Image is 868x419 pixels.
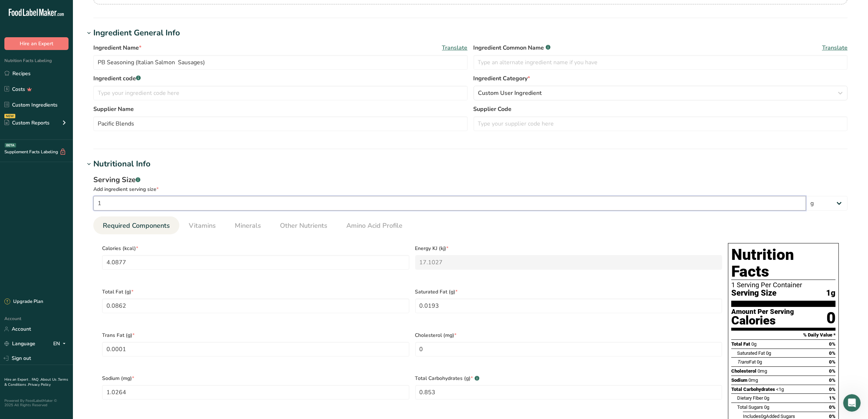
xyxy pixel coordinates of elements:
div: Calories [731,315,794,326]
button: Home [114,3,128,17]
span: 0g [764,395,769,401]
span: 0g [751,341,756,347]
span: <1g [776,387,784,392]
div: Custom Reports [4,119,50,127]
span: Total Fat [731,341,750,347]
span: 1% [829,395,836,401]
span: Amazing [86,228,96,238]
span: Fat [737,359,756,365]
div: Rachelle says… [6,135,140,207]
div: Amount Per Serving [731,308,794,315]
span: Required Components [103,221,170,231]
span: Dietary Fiber [737,395,763,401]
div: BETA [5,143,16,147]
span: 0g [757,359,762,365]
div: LIA says… [6,207,140,278]
i: Trans [737,359,749,365]
div: Hi [PERSON_NAME]. [83,77,134,84]
span: 0mg [758,368,767,374]
span: 0% [829,350,836,356]
span: Ingredient Common Name [474,43,550,52]
div: Sorry, [DATE] we were very busy. The name of the recipe is PB Seasoning (Maple Salmon Sausages). ... [26,89,140,119]
input: Type an alternate ingredient name if you have [474,55,848,70]
p: The team can also help [35,9,91,16]
div: Hello [PERSON_NAME]! I hope my message finds you well! Sure you can use the linear FDA format. Pl... [12,139,114,196]
a: Hire an Expert . [4,377,30,382]
span: 0% [829,368,836,374]
span: Ingredient Name [93,43,141,52]
span: Saturated Fat (g) [415,288,723,296]
div: NEW [4,114,15,118]
span: Minerals [235,221,261,231]
span: Sodium [731,377,747,383]
span: 0g [761,414,766,419]
a: Privacy Policy [28,382,51,387]
div: Sorry, [DATE] we were very busy. The name of the recipe is PB Seasoning (Maple Salmon Sausages). ... [32,93,134,115]
input: Type your serving size here [93,196,806,211]
span: 0% [829,377,836,383]
span: Great [69,228,79,238]
div: Powered By FoodLabelMaker © 2025 All Rights Reserved [4,399,69,407]
span: 1g [826,289,836,298]
div: [DATE] [6,125,140,135]
span: Total Carbohydrates [731,387,775,392]
a: FAQ . [32,377,40,382]
span: 0% [829,414,836,419]
div: Ana says… [6,89,140,125]
button: go back [5,3,19,17]
a: About Us . [40,377,58,382]
span: Amino Acid Profile [346,221,402,231]
div: Rachelle says… [6,26,140,62]
div: Add ingredient serving size [93,185,848,193]
span: 0% [829,359,836,365]
div: 0 [826,308,836,328]
span: Cholesterol (mg) [415,331,723,339]
button: Hire an Expert [4,37,69,50]
div: In order to assist you better, may I kindly ask you to share your recipe name with me? [12,31,114,52]
span: Serving Size [731,289,776,298]
div: Serving Size [93,174,848,185]
span: Total Fat (g) [102,288,409,296]
span: Cholesterol [731,368,756,374]
span: Vitamins [189,221,216,231]
h1: Nutrition Facts [731,246,836,280]
span: Sodium (mg) [102,374,409,382]
div: EN [53,339,69,348]
input: Type your ingredient name here [93,55,468,70]
span: Calories (kcal) [102,245,409,252]
span: Translate [442,43,468,52]
span: 0g [764,404,769,410]
span: Total Carbohydrates (g) [415,374,723,382]
span: Custom User Ingredient [478,89,542,97]
div: In order to assist you better, may I kindly ask you to share your recipe name with me? [6,26,120,57]
span: Other Nutrients [280,221,327,231]
button: Custom User Ingredient [474,86,848,100]
span: Terrible [17,228,28,238]
div: Nutritional Info [93,158,151,170]
span: Translate [822,43,848,52]
b: if the full standard format cannot reasonably fit [12,154,98,167]
div: Hi [PERSON_NAME]. [77,72,140,88]
section: % Daily Value * [731,331,836,339]
span: 0% [829,387,836,392]
h1: LIA [35,4,44,9]
span: Trans Fat (g) [102,331,409,339]
span: OK [52,228,62,238]
div: Hello [PERSON_NAME]!I hope my message finds you well!Sureif the full standard format cannot reaso... [6,135,120,201]
span: 0% [829,341,836,347]
div: Ana says… [6,72,140,89]
span: Total Sugars [737,404,763,410]
label: Supplier Code [474,105,848,114]
label: Supplier Name [93,105,468,114]
div: [DATE] [6,62,140,72]
a: Language [4,337,35,350]
span: Bad [33,227,46,240]
input: Type your supplier code here [474,116,848,131]
a: Terms & Conditions . [4,377,68,387]
div: Ingredient General Info [93,27,180,39]
span: 0% [829,404,836,410]
div: Upgrade Plan [4,298,43,305]
span: Includes Added Sugars [743,414,795,419]
input: Type your ingredient code here [93,86,468,100]
span: 0g [766,350,771,356]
